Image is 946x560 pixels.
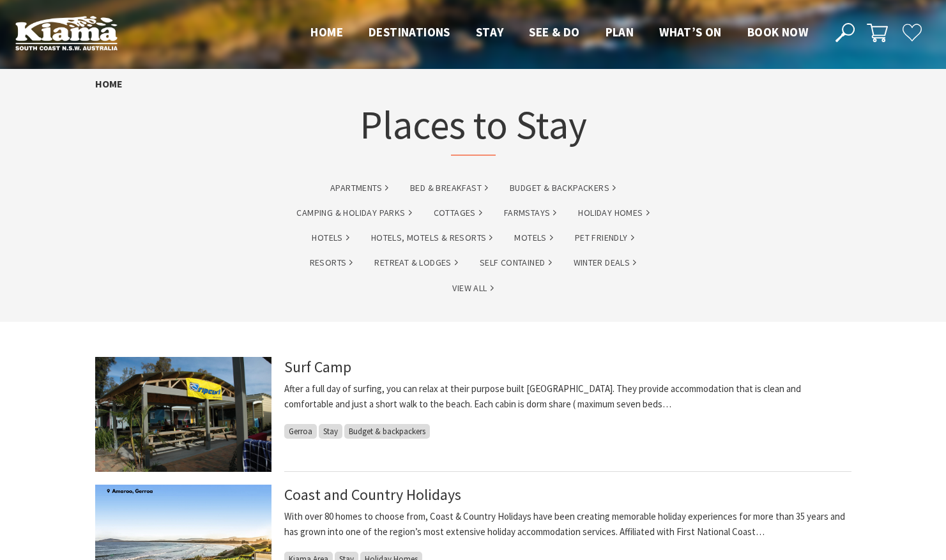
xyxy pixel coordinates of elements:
nav: Main Menu [298,22,821,43]
a: Winter Deals [574,255,637,270]
img: Kiama Logo [15,15,118,50]
span: See & Do [529,24,579,40]
span: Book now [747,24,808,40]
a: Home [95,77,123,91]
a: Bed & Breakfast [410,181,488,195]
span: Gerroa [284,424,317,439]
a: Budget & backpackers [510,181,616,195]
img: Surf Camp Common Area [95,357,271,472]
p: After a full day of surfing, you can relax at their purpose built [GEOGRAPHIC_DATA]. They provide... [284,381,851,412]
a: Coast and Country Holidays [284,485,461,504]
a: Motels [514,231,553,245]
a: Pet Friendly [575,231,634,245]
a: Holiday Homes [578,206,649,220]
h1: Places to Stay [360,99,587,156]
a: View All [452,281,493,296]
a: Farmstays [504,206,557,220]
span: Stay [476,24,504,40]
a: Apartments [330,181,388,195]
span: Destinations [369,24,450,40]
span: Plan [606,24,634,40]
p: With over 80 homes to choose from, Coast & Country Holidays have been creating memorable holiday ... [284,509,851,540]
span: What’s On [659,24,722,40]
a: Self Contained [480,255,552,270]
a: Hotels, Motels & Resorts [371,231,493,245]
span: Home [310,24,343,40]
a: Camping & Holiday Parks [296,206,411,220]
a: Retreat & Lodges [374,255,457,270]
a: Hotels [312,231,349,245]
a: Cottages [434,206,482,220]
a: Resorts [310,255,353,270]
span: Stay [319,424,342,439]
span: Budget & backpackers [344,424,430,439]
a: Surf Camp [284,357,351,377]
